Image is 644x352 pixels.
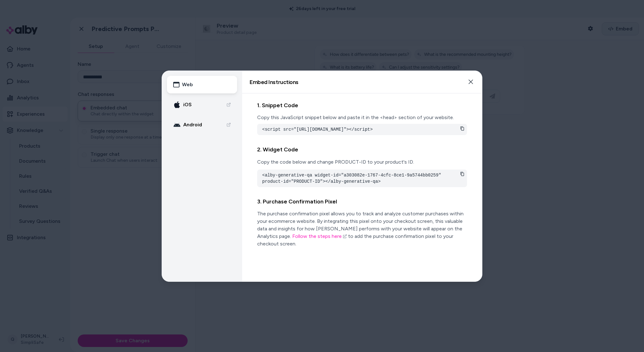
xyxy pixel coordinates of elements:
[167,76,237,93] button: Web
[167,96,237,113] a: apple-icon iOS
[262,126,462,133] pre: <script src="[URL][DOMAIN_NAME]"></script>
[257,158,467,165] p: Copy the code below and change PRODUCT-ID to your product's ID.
[292,233,347,239] a: Follow the steps here
[257,210,467,247] p: The purchase confirmation pixel allows you to track and analyze customer purchases within your ec...
[167,116,237,134] a: android Android
[257,145,467,154] h2: 2. Widget Code
[250,79,299,85] h2: Embed Instructions
[257,197,467,206] h2: 3. Purchase Confirmation Pixel
[257,101,467,110] h2: 1. Snippet Code
[173,101,181,108] img: apple-icon
[262,172,462,184] pre: <alby-generative-qa widget-id="a303082e-1767-4cfc-8ce1-9a5744bb0259" product-id="PRODUCT-ID"></al...
[173,121,202,129] div: Android
[257,114,467,121] p: Copy this JavaScript snippet below and paste it in the <head> section of your website.
[173,121,181,129] img: android
[173,101,192,108] div: iOS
